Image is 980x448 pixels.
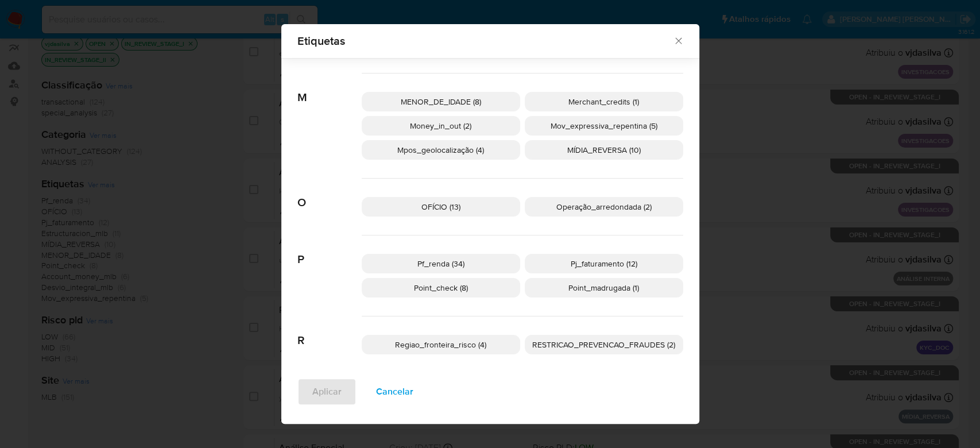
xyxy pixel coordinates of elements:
span: Cancelar [376,379,413,404]
span: Pj_faturamento (12) [571,258,637,269]
span: OFÍCIO (13) [421,201,460,213]
button: Fechar [673,35,683,45]
span: Operação_arredondada (2) [556,201,652,213]
span: RESTRICAO_PREVENCAO_FRAUDES (2) [532,339,675,350]
div: MÍDIA_REVERSA (10) [525,140,683,160]
div: Operação_arredondada (2) [525,197,683,217]
div: Money_in_out (2) [362,116,520,136]
div: Pf_renda (34) [362,254,520,273]
span: Regiao_fronteira_risco (4) [395,339,486,350]
span: Pf_renda (34) [417,258,464,269]
span: MÍDIA_REVERSA (10) [567,144,641,156]
div: Mov_expressiva_repentina (5) [525,116,683,136]
div: Mpos_geolocalização (4) [362,140,520,160]
div: Point_madrugada (1) [525,278,683,298]
span: M [297,74,362,105]
span: R [297,316,362,347]
span: Merchant_credits (1) [568,96,639,107]
span: Mov_expressiva_repentina (5) [551,120,657,132]
span: Point_check (8) [414,282,468,293]
div: Pj_faturamento (12) [525,254,683,273]
div: Point_check (8) [362,278,520,298]
button: Cancelar [361,378,428,405]
div: Merchant_credits (1) [525,92,683,111]
span: MENOR_DE_IDADE (8) [401,96,481,107]
div: OFÍCIO (13) [362,197,520,217]
span: P [297,235,362,267]
div: MENOR_DE_IDADE (8) [362,92,520,111]
span: Money_in_out (2) [410,120,471,132]
span: Point_madrugada (1) [568,282,639,293]
div: Regiao_fronteira_risco (4) [362,335,520,354]
span: Mpos_geolocalização (4) [397,144,484,156]
span: Etiquetas [297,35,673,47]
span: O [297,179,362,210]
div: RESTRICAO_PREVENCAO_FRAUDES (2) [525,335,683,354]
